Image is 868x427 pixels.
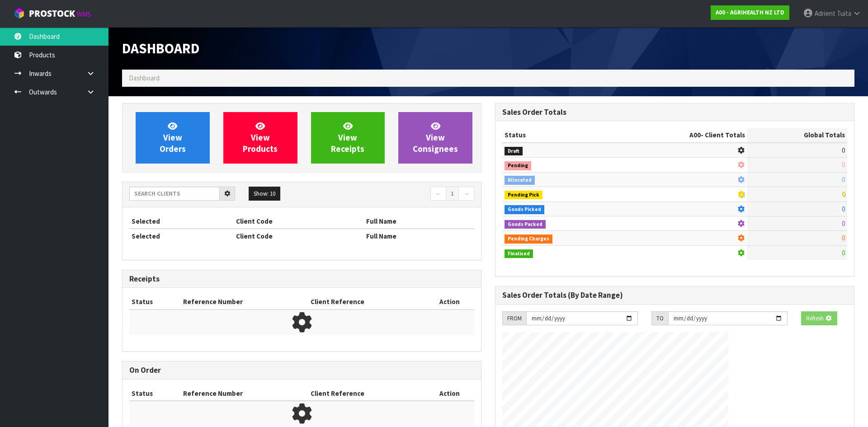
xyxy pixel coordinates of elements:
[129,366,474,375] h3: On Order
[308,187,474,202] nav: Page navigation
[430,187,446,201] a: ←
[505,191,542,200] span: Pending Pick
[425,295,474,309] th: Action
[181,295,309,309] th: Reference Number
[77,10,91,19] small: WMS
[801,311,837,326] button: Refresh
[689,131,701,139] span: A00
[136,112,210,164] a: ViewOrders
[502,311,526,326] div: FROM
[160,121,186,155] span: View Orders
[223,112,297,164] a: ViewProducts
[398,112,472,164] a: ViewConsignees
[129,275,474,283] h3: Receipts
[181,386,309,401] th: Reference Number
[364,214,474,229] th: Full Name
[502,291,847,300] h3: Sales Order Totals (By Date Range)
[505,147,523,156] span: Draft
[842,249,845,257] span: 0
[716,9,784,16] strong: A00 - AGRIHEALTH NZ LTD
[234,229,364,243] th: Client Code
[129,295,181,309] th: Status
[842,205,845,213] span: 0
[29,8,75,19] span: ProStock
[129,214,234,229] th: Selected
[842,234,845,242] span: 0
[502,128,616,142] th: Status
[129,74,160,82] span: Dashboard
[243,121,278,155] span: View Products
[364,229,474,243] th: Full Name
[502,108,847,117] h3: Sales Order Totals
[308,386,425,401] th: Client Reference
[505,249,533,258] span: Finalised
[505,161,531,170] span: Pending
[446,187,459,201] a: 1
[249,187,280,201] button: Show: 10
[311,112,385,164] a: ViewReceipts
[842,175,845,184] span: 0
[331,121,364,155] span: View Receipts
[505,220,546,229] span: Goods Packed
[308,295,425,309] th: Client Reference
[747,128,847,142] th: Global Totals
[413,121,458,155] span: View Consignees
[129,187,220,201] input: Search clients
[837,9,851,18] span: Tuita
[122,39,199,57] span: Dashboard
[505,176,535,185] span: Allocated
[651,311,668,326] div: TO
[842,219,845,228] span: 0
[842,146,845,155] span: 0
[505,205,544,214] span: Goods Picked
[616,128,747,142] th: - Client Totals
[129,386,181,401] th: Status
[14,8,25,19] img: cube-alt.png
[842,190,845,198] span: 0
[425,386,474,401] th: Action
[711,5,789,20] a: A00 - AGRIHEALTH NZ LTD
[234,214,364,229] th: Client Code
[842,160,845,169] span: 0
[458,187,474,201] a: →
[129,229,234,243] th: Selected
[815,9,835,18] span: Adrient
[505,235,552,244] span: Pending Charges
